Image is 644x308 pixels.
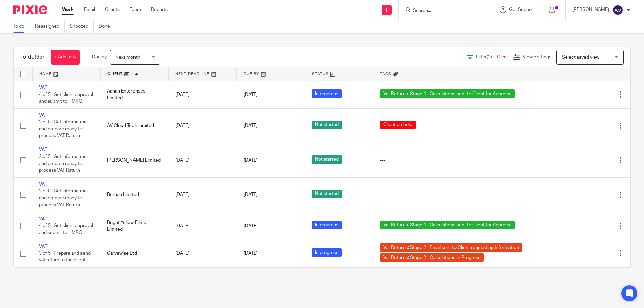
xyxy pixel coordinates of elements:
[84,6,95,13] a: Email
[39,217,47,221] a: VAT
[380,121,416,129] span: Client on hold
[51,50,80,65] a: + Add task
[39,244,47,249] a: VAT
[20,54,44,61] h1: To do
[115,55,140,60] span: Next month
[169,108,237,143] td: [DATE]
[35,20,65,33] a: Reassigned
[151,6,168,13] a: Reports
[39,251,91,263] span: 3 of 5 · Prepare and send vat return to the client
[169,143,237,178] td: [DATE]
[476,55,497,59] span: Filter
[100,212,168,240] td: Bright Yellow Films Limited
[380,89,515,98] span: Vat Returns: Stage 4 - Calculations sent to Client for Approval
[169,267,237,302] td: [DATE]
[509,7,535,12] span: Get Support
[312,89,342,98] span: In progress
[39,85,47,90] a: VAT
[312,190,342,198] span: Not started
[572,6,609,13] p: [PERSON_NAME]
[562,55,599,60] span: Select saved view
[39,147,47,152] a: VAT
[169,81,237,108] td: [DATE]
[39,182,47,187] a: VAT
[100,267,168,302] td: Chief Assessments Limited
[523,55,551,59] span: View Settings
[380,243,522,252] span: Vat Returns: Stage 2 - Email sent to Client requesting Information
[497,55,508,59] a: Clear
[244,158,258,163] span: [DATE]
[35,54,44,60] span: (35)
[244,192,258,197] span: [DATE]
[312,121,342,129] span: Not started
[39,120,87,138] span: 2 of 5 · Get information and prepare ready to process VAT Raturn
[312,221,342,229] span: In progress
[39,113,47,118] a: VAT
[380,221,515,229] span: Vat Returns: Stage 4 - Calculations sent to Client for Approval
[105,6,120,13] a: Clients
[100,108,168,143] td: AV Cloud Tech Limited
[380,191,555,198] div: ---
[612,5,623,15] img: svg%3E
[70,20,94,33] a: Snoozed
[312,248,342,257] span: In progress
[92,54,107,60] p: Due by
[62,6,74,13] a: Work
[100,143,168,178] td: [PERSON_NAME] Limited
[169,178,237,212] td: [DATE]
[487,55,492,59] span: (2)
[13,5,47,14] img: Pixie
[100,81,168,108] td: Aahan Enterprises Limited
[169,240,237,267] td: [DATE]
[39,224,93,235] span: 4 of 5 · Get client approval and submit to HMRC
[13,20,30,33] a: To do
[39,92,93,104] span: 4 of 5 · Get client approval and submit to HMRC
[312,155,342,164] span: Not started
[244,92,258,97] span: [DATE]
[244,123,258,128] span: [DATE]
[380,72,391,76] span: Tags
[100,240,168,267] td: Carvewise Ltd
[244,251,258,256] span: [DATE]
[99,20,115,33] a: Done
[412,8,473,14] input: Search
[244,224,258,228] span: [DATE]
[39,189,87,207] span: 2 of 5 · Get information and prepare ready to process VAT Raturn
[39,155,87,173] span: 2 of 5 · Get information and prepare ready to process VAT Raturn
[380,253,484,262] span: Vat Returns: Stage 2 - Calculations in Progress
[169,212,237,240] td: [DATE]
[130,6,141,13] a: Team
[100,178,168,212] td: Berean Limited
[380,157,555,164] div: ---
